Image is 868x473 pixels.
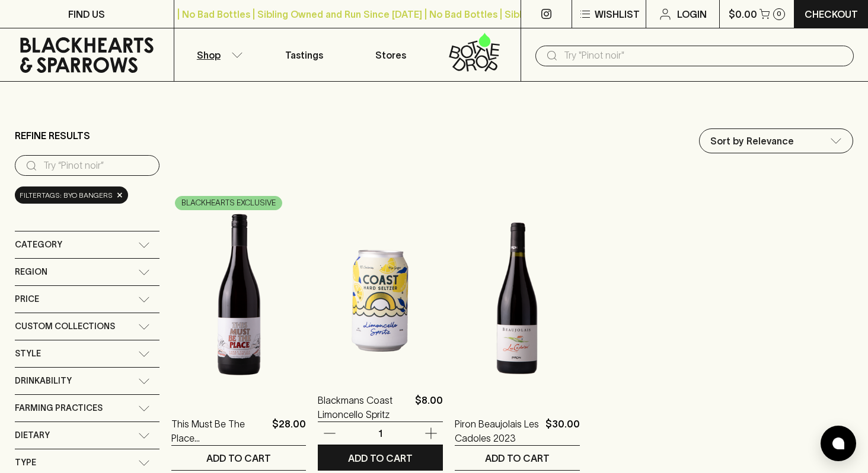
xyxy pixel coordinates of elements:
[15,319,115,334] span: Custom Collections
[545,417,580,445] p: $30.00
[564,46,844,65] input: Try "Pinot noir"
[15,368,159,394] div: Drinkability
[15,313,159,340] div: Custom Collections
[68,7,105,21] p: FIND US
[15,292,39,307] span: Price
[15,128,90,143] p: Refine Results
[15,395,159,421] div: Farming Practices
[171,446,306,470] button: ADD TO CART
[805,7,858,21] p: Checkout
[15,428,50,443] span: Dietary
[15,231,159,258] div: Category
[15,286,159,313] div: Price
[15,455,36,470] span: Type
[455,417,541,445] a: Piron Beaujolais Les Cadoles 2023
[677,7,707,21] p: Login
[20,189,113,201] span: filterTags: byo bangers
[15,340,159,367] div: Style
[15,422,159,449] div: Dietary
[710,134,794,148] p: Sort by Relevance
[15,237,62,252] span: Category
[318,446,443,470] button: ADD TO CART
[832,437,844,449] img: bubble-icon
[348,451,413,465] p: ADD TO CART
[206,451,271,465] p: ADD TO CART
[171,192,306,399] img: This Must Be The Place Yarra Valley Pinot Noir 2023
[15,265,47,279] span: Region
[272,417,306,445] p: $28.00
[729,7,757,21] p: $0.00
[197,48,221,62] p: Shop
[595,7,640,21] p: Wishlist
[455,446,580,470] button: ADD TO CART
[171,417,267,445] a: This Must Be The Place [GEOGRAPHIC_DATA] Pinot Noir 2023
[15,401,103,416] span: Farming Practices
[43,156,150,175] input: Try “Pinot noir”
[285,48,323,62] p: Tastings
[15,346,41,361] span: Style
[15,374,72,388] span: Drinkability
[174,28,261,81] button: Shop
[700,129,853,153] div: Sort by Relevance
[15,259,159,285] div: Region
[415,393,443,421] p: $8.00
[375,48,406,62] p: Stores
[347,28,434,81] a: Stores
[485,451,550,465] p: ADD TO CART
[777,11,781,17] p: 0
[318,393,410,421] a: Blackmans Coast Limoncello Spritz
[366,427,394,440] p: 1
[261,28,347,81] a: Tastings
[318,168,443,375] img: Blackmans Coast Limoncello Spritz
[455,192,580,399] img: Piron Beaujolais Les Cadoles 2023
[116,189,123,201] span: ×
